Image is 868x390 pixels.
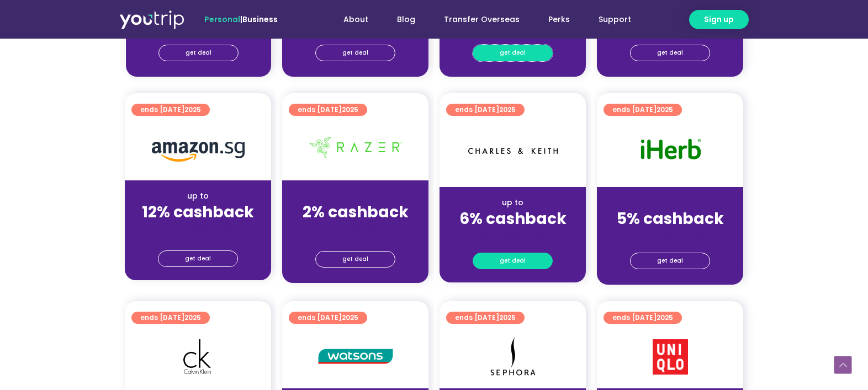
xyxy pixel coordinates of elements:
a: ends [DATE]2025 [131,104,210,116]
div: (for stays only) [448,229,577,241]
strong: 12% cashback [142,201,254,223]
span: get deal [342,45,368,61]
span: get deal [186,45,211,61]
span: get deal [657,45,683,61]
span: Sign up [704,14,734,25]
span: 2025 [342,313,358,322]
a: get deal [158,250,238,267]
span: ends [DATE] [140,104,201,116]
span: get deal [657,253,683,269]
a: get deal [315,45,395,61]
span: ends [DATE] [455,312,516,324]
div: (for stays only) [606,229,734,241]
a: ends [DATE]2025 [131,312,210,324]
span: ends [DATE] [455,104,516,116]
span: ends [DATE] [298,104,358,116]
a: About [329,9,383,30]
span: get deal [500,253,526,269]
strong: 2% cashback [303,201,409,223]
a: Blog [383,9,430,30]
span: 2025 [499,105,516,114]
span: Personal [204,14,240,25]
span: 2025 [657,313,673,322]
a: get deal [473,45,553,61]
div: up to [291,190,420,202]
div: up to [606,197,734,209]
a: get deal [315,251,395,268]
span: ends [DATE] [140,312,201,324]
span: ends [DATE] [612,312,673,324]
a: Transfer Overseas [430,9,534,30]
span: ends [DATE] [298,312,358,324]
span: get deal [185,251,211,266]
span: 2025 [184,105,201,114]
span: 2025 [657,105,673,114]
span: | [204,14,278,25]
span: ends [DATE] [612,104,673,116]
a: get deal [630,45,710,61]
span: get deal [500,45,526,61]
a: ends [DATE]2025 [446,312,525,324]
strong: 6% cashback [459,208,567,229]
span: 2025 [499,313,516,322]
a: ends [DATE]2025 [604,104,682,116]
div: (for stays only) [291,222,420,234]
div: (for stays only) [134,222,262,234]
a: get deal [630,253,710,269]
a: ends [DATE]2025 [446,104,525,116]
span: 2025 [184,313,201,322]
a: ends [DATE]2025 [289,104,367,116]
div: up to [134,190,262,202]
a: ends [DATE]2025 [604,312,682,324]
a: get deal [473,253,553,269]
a: get deal [158,45,239,61]
a: Support [584,9,645,30]
div: up to [448,197,577,209]
a: Sign up [689,10,749,29]
span: 2025 [342,105,358,114]
a: Perks [534,9,584,30]
a: Business [242,14,278,25]
strong: 5% cashback [617,208,724,229]
nav: Menu [308,9,645,30]
a: ends [DATE]2025 [289,312,367,324]
span: get deal [342,252,368,267]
